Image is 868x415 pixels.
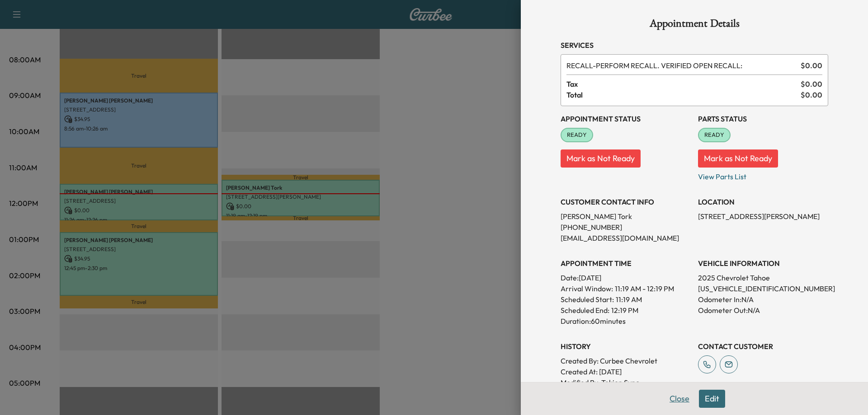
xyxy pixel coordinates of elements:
span: $ 0.00 [801,60,822,71]
h3: APPOINTMENT TIME [561,258,691,269]
span: READY [561,131,592,140]
p: Odometer In: N/A [698,294,828,305]
p: Arrival Window: [561,283,691,294]
h1: Appointment Details [561,18,828,33]
p: Date: [DATE] [561,272,691,283]
h3: Parts Status [698,113,828,124]
h3: VEHICLE INFORMATION [698,258,828,269]
p: [PERSON_NAME] Tork [561,211,691,222]
h3: Appointment Status [561,113,691,124]
p: 11:19 AM [616,294,642,305]
p: [STREET_ADDRESS][PERSON_NAME] [698,211,828,222]
p: 2025 Chevrolet Tahoe [698,272,828,283]
span: $ 0.00 [801,79,822,89]
p: Created By : Curbee Chevrolet [561,355,691,366]
p: Duration: 60 minutes [561,316,691,326]
button: Close [664,390,695,408]
p: Modified By : Tekion Sync [561,377,691,388]
span: PERFORM RECALL. VERIFIED OPEN RECALL: [566,60,797,71]
p: [PHONE_NUMBER] [561,222,691,233]
button: Mark as Not Ready [698,149,778,168]
span: $ 0.00 [801,89,822,100]
p: Scheduled Start: [561,294,614,305]
span: READY [699,131,730,140]
span: Total [566,89,801,100]
h3: CONTACT CUSTOMER [698,341,828,352]
h3: History [561,341,691,352]
h3: LOCATION [698,196,828,207]
button: Mark as Not Ready [561,149,641,168]
button: Edit [699,390,725,408]
p: 12:19 PM [611,305,638,316]
h3: CUSTOMER CONTACT INFO [561,196,691,207]
p: [US_VEHICLE_IDENTIFICATION_NUMBER] [698,283,828,294]
p: Scheduled End: [561,305,609,316]
p: [EMAIL_ADDRESS][DOMAIN_NAME] [561,233,691,243]
p: View Parts List [698,168,828,182]
p: Odometer Out: N/A [698,305,828,316]
p: Created At : [DATE] [561,366,691,377]
h3: Services [561,40,828,51]
span: 11:19 AM - 12:19 PM [615,283,674,294]
span: Tax [566,79,801,89]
